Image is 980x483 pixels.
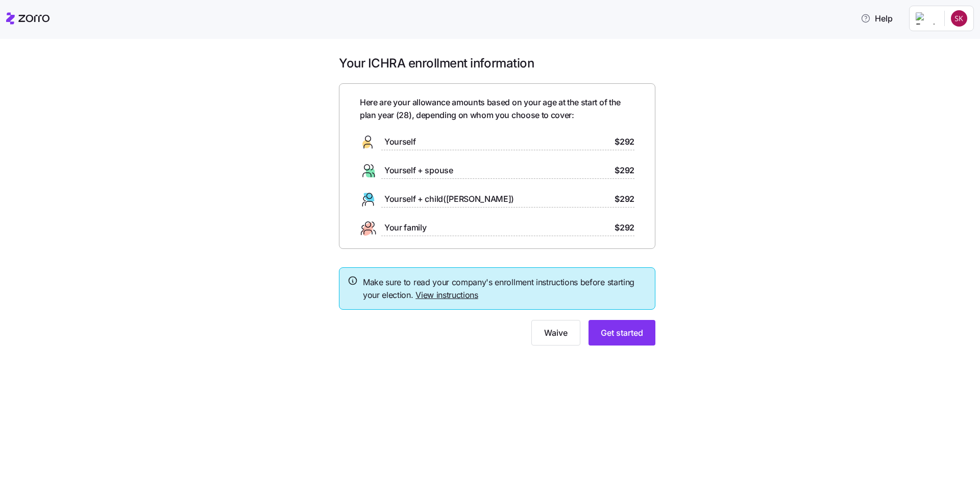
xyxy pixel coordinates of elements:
h1: Your ICHRA enrollment information [339,55,655,71]
span: Yourself [384,135,415,148]
span: $292 [615,135,634,148]
button: Help [852,8,901,29]
span: Waive [544,327,568,339]
span: Your family [384,221,426,234]
span: $292 [615,164,634,177]
span: $292 [615,221,634,234]
img: e0d6f044d619214d55b13e73a30940f3 [951,10,967,27]
span: Yourself + child([PERSON_NAME]) [384,193,514,205]
span: Here are your allowance amounts based on your age at the start of the plan year ( 28 ), depending... [360,96,634,122]
span: Yourself + spouse [384,164,453,177]
span: Help [861,12,893,25]
button: Waive [531,320,580,346]
img: Employer logo [916,12,936,25]
button: Get started [589,320,655,346]
span: $292 [615,193,634,205]
span: Get started [601,327,643,339]
a: View instructions [415,290,478,300]
span: Make sure to read your company's enrollment instructions before starting your election. [363,276,647,302]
